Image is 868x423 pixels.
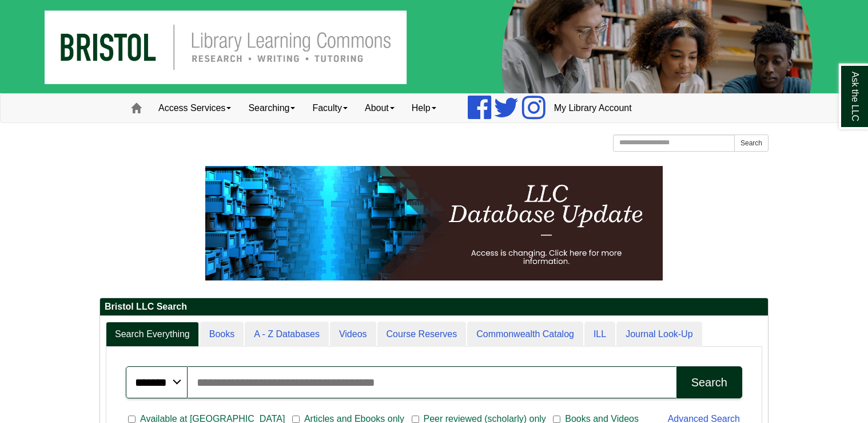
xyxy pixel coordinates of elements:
[205,166,663,280] img: HTML tutorial
[377,322,467,347] a: Course Reserves
[584,322,615,347] a: ILL
[616,322,702,347] a: Journal Look-Up
[245,322,329,347] a: A - Z Databases
[330,322,376,347] a: Videos
[734,135,769,152] button: Search
[676,366,742,398] button: Search
[240,94,304,122] a: Searching
[403,94,445,122] a: Help
[106,322,199,347] a: Search Everything
[100,298,768,316] h2: Bristol LLC Search
[356,94,403,122] a: About
[691,376,727,389] div: Search
[546,94,640,122] a: My Library Account
[304,94,356,122] a: Faculty
[200,322,244,347] a: Books
[150,94,240,122] a: Access Services
[467,322,583,347] a: Commonwealth Catalog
